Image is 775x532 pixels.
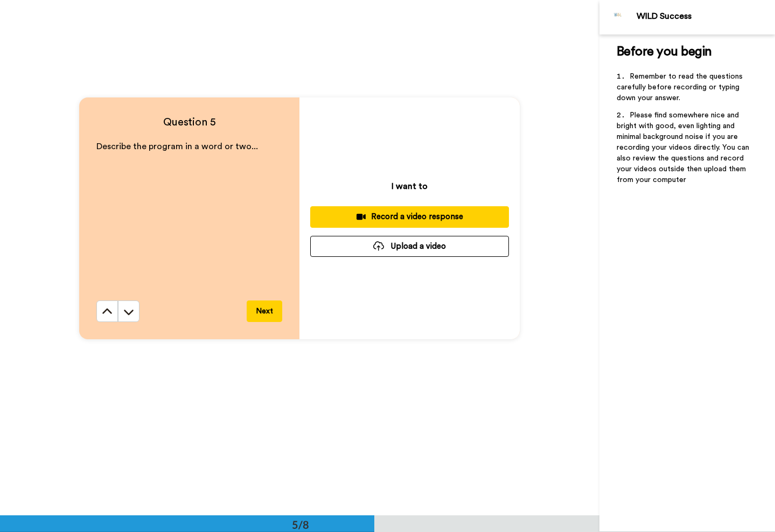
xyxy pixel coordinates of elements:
[96,115,282,130] h4: Question 5
[617,73,745,102] span: Remember to read the questions carefully before recording or typing down your answer.
[637,11,774,22] div: WILD Success
[275,517,326,532] div: 5/8
[310,236,509,257] button: Upload a video
[319,211,500,222] div: Record a video response
[617,45,712,58] span: Before you begin
[247,300,282,322] button: Next
[617,111,751,184] span: Please find somewhere nice and bright with good, even lighting and minimal background noise if yo...
[392,180,428,193] p: I want to
[310,206,509,227] button: Record a video response
[96,142,258,151] span: Describe the program in a word or two...
[605,4,631,30] img: Profile Image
